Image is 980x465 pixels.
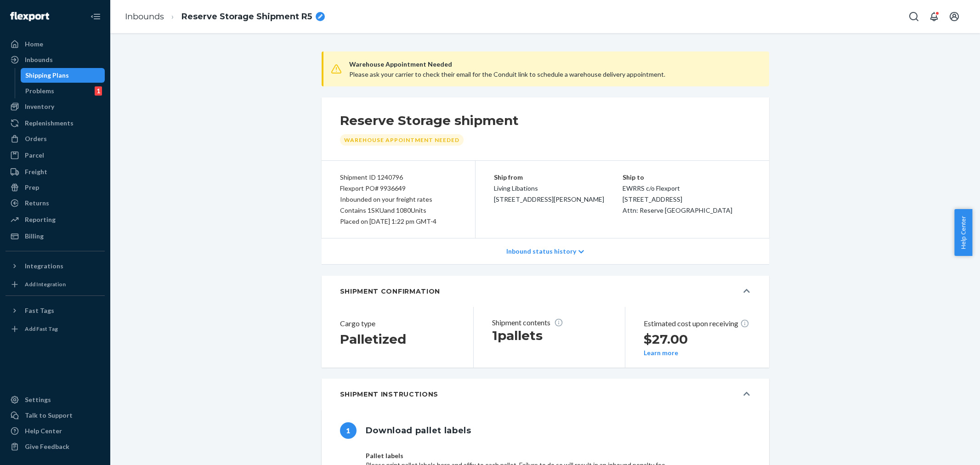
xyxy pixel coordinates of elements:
[340,216,457,227] div: Placed on [DATE] 1:22 pm GMT-4
[945,7,963,26] button: Open account menu
[322,276,769,307] button: SHIPMENT CONFIRMATION
[25,198,49,208] div: Returns
[86,7,105,26] button: Close Navigation
[340,172,457,183] div: Shipment ID 1240796
[6,131,105,146] a: Orders
[340,390,439,399] h5: Shipment Instructions
[25,215,56,224] div: Reporting
[25,280,66,288] div: Add Integration
[21,68,105,83] a: Shipping Plans
[21,84,105,98] a: Problems1
[25,134,47,143] div: Orders
[644,331,751,347] h2: $27.00
[340,318,448,329] header: Cargo type
[25,442,69,451] div: Give Feedback
[25,86,54,96] div: Problems
[125,11,164,22] a: Inbounds
[6,212,105,227] a: Reporting
[25,55,53,64] div: Inbounds
[623,195,732,214] span: [STREET_ADDRESS] Attn: Reserve [GEOGRAPHIC_DATA]
[25,119,74,128] div: Replenishments
[6,196,105,210] a: Returns
[340,183,457,194] div: Flexport PO# 9936649
[181,11,312,23] span: Reserve Storage Shipment R5
[366,421,471,440] h1: Download pallet labels
[922,437,971,460] iframe: Opens a widget where you can chat to one of our agents
[25,40,43,49] div: Home
[6,392,105,407] a: Settings
[506,247,576,256] p: Inbound status history
[340,112,519,129] h2: Reserve Storage shipment
[6,52,105,67] a: Inbounds
[25,325,58,333] div: Add Fast Tag
[6,303,105,318] button: Fast Tags
[25,183,39,192] div: Prep
[340,422,357,439] span: 1
[6,37,105,51] a: Home
[25,167,47,176] div: Freight
[6,408,105,423] button: Talk to Support
[10,12,49,21] img: Flexport logo
[25,395,51,404] div: Settings
[6,99,105,114] a: Inventory
[644,318,751,329] p: Estimated cost upon receiving
[340,134,464,146] div: Warehouse Appointment Needed
[349,59,758,70] span: Warehouse Appointment Needed
[95,86,102,96] div: 1
[6,229,105,244] a: Billing
[366,451,751,460] p: Pallet labels
[340,194,457,205] div: Inbounded on your freight rates
[6,180,105,195] a: Prep
[25,306,54,315] div: Fast Tags
[349,70,665,78] span: Please ask your carrier to check their email for the Conduit link to schedule a warehouse deliver...
[494,172,623,183] p: Ship from
[623,172,751,183] p: Ship to
[6,116,105,130] a: Replenishments
[6,164,105,179] a: Freight
[322,379,769,410] button: Shipment Instructions
[623,183,751,194] p: EWRRS c/o Flexport
[118,3,332,30] ol: breadcrumbs
[925,7,943,26] button: Open notifications
[25,261,63,271] div: Integrations
[340,287,441,296] h5: SHIPMENT CONFIRMATION
[340,331,448,347] h2: Palletized
[340,205,457,216] div: Contains 1 SKU and 1080 Units
[25,232,44,241] div: Billing
[6,277,105,292] a: Add Integration
[6,259,105,273] button: Integrations
[25,151,44,160] div: Parcel
[6,148,105,163] a: Parcel
[25,426,62,436] div: Help Center
[905,7,923,26] button: Open Search Box
[6,424,105,438] a: Help Center
[25,71,69,80] div: Shipping Plans
[494,184,604,203] span: Living Libations [STREET_ADDRESS][PERSON_NAME]
[25,102,54,111] div: Inventory
[492,318,599,327] p: Shipment contents
[954,209,972,256] button: Help Center
[25,411,73,420] div: Talk to Support
[644,349,678,357] button: Learn more
[6,439,105,454] button: Give Feedback
[6,322,105,336] a: Add Fast Tag
[492,327,599,344] h1: 1 pallets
